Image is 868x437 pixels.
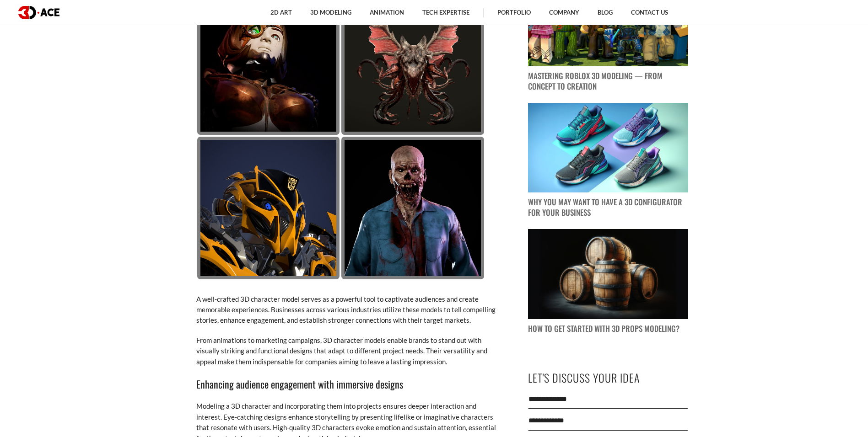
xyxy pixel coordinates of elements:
h3: Enhancing audience engagement with immersive designs [196,376,498,392]
a: blog post image Why You May Want to Have a 3D Configurator for Your Business [528,103,688,218]
img: blog post image [528,229,688,319]
a: blog post image How to Get Started with 3D Props Modeling? [528,229,688,334]
p: A well-crafted 3D character model serves as a powerful tool to captivate audiences and create mem... [196,294,498,326]
p: How to Get Started with 3D Props Modeling? [528,324,688,334]
img: Zombie 3D character model [341,137,484,279]
img: blog post image [528,103,688,193]
p: From animations to marketing campaigns, 3D character models enable brands to stand out with visua... [196,335,498,367]
p: Why You May Want to Have a 3D Configurator for Your Business [528,197,688,218]
img: Bumblebee 3D character model [197,137,340,279]
img: logo dark [18,6,59,19]
p: Mastering Roblox 3D Modeling — From Concept to Creation [528,71,688,92]
p: Let's Discuss Your Idea [528,368,688,388]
